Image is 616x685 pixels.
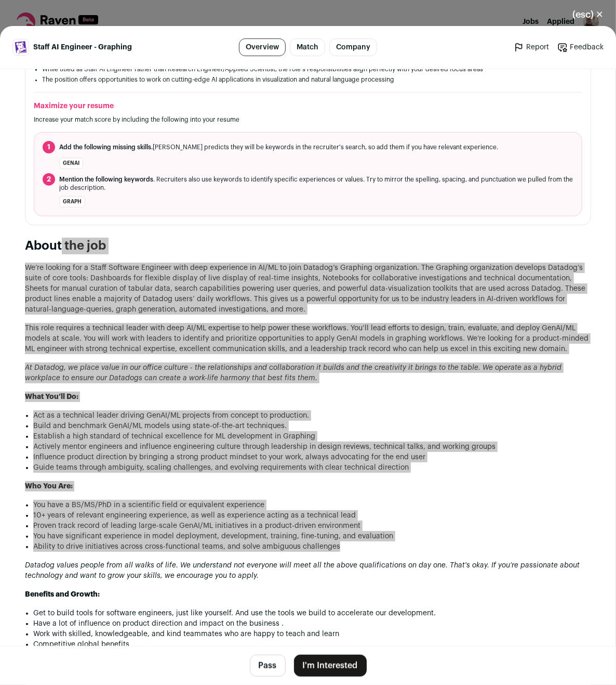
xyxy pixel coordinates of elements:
button: Close modal [560,3,616,26]
span: [PERSON_NAME] predicts they will be keywords in the recruiter's search, so add them if you have r... [59,143,498,151]
a: Company [329,38,377,56]
span: Mention the following keywords [59,176,153,183]
em: At Datadog, we place value in our office culture - the relationships and collaboration it builds ... [25,364,561,382]
li: 10+ years of relevant engineering experience, as well as experience acting as a technical lead [33,510,591,521]
li: Act as a technical leader driving GenAI/ML projects from concept to production. [33,410,591,421]
li: You have a BS/MS/PhD in a scientific field or equivalent experience [33,500,591,510]
span: . Recruiters also use keywords to identify specific experiences or values. Try to mirror the spel... [59,175,573,192]
em: Datadog values people from all walks of life. We understand not everyone will meet all the above ... [25,562,580,579]
a: Overview [239,38,286,56]
span: 1 [43,141,55,153]
li: Influence product direction by bringing a strong product mindset to your work, always advocating ... [33,452,591,462]
strong: Who You Are: [25,483,73,490]
button: Pass [250,655,286,677]
span: Add the following missing skills. [59,144,153,150]
li: Competitive global benefits [33,639,591,650]
h2: About the job [25,238,591,254]
a: Match [290,38,325,56]
li: The position offers opportunities to work on cutting-edge AI applications in visualization and na... [42,75,574,84]
strong: What You’ll Do: [25,393,78,400]
span: Staff AI Engineer - Graphing [33,42,132,53]
li: graph [59,196,85,208]
li: You have significant experience in model deployment, development, training, fine-tuning, and eval... [33,531,591,541]
li: Proven track record of leading large-scale GenAI/ML initiatives in a product-driven environment [33,521,591,531]
strong: Benefits and Growth: [25,591,100,598]
li: Guide teams through ambiguity, scaling challenges, and evolving requirements with clear technical... [33,462,591,473]
p: Increase your match score by including the following into your resume [34,115,582,124]
li: Get to build tools for software engineers, just like yourself. And use the tools we build to acce... [33,608,591,618]
li: Actively mentor engineers and influence engineering culture through leadership in design reviews,... [33,442,591,452]
a: Feedback [557,42,604,53]
h2: Maximize your resume [34,101,582,111]
li: GenAI [59,158,83,169]
button: I'm Interested [294,655,367,677]
img: 0721ae5c561563f1475dee62986f5bdaf2d581547a54b689c8d6b5512c2bda06.jpg [13,40,29,55]
li: Have a lot of influence on product direction and impact on the business . [33,618,591,629]
li: Ability to drive initiatives across cross-functional teams, and solve ambiguous challenges [33,541,591,552]
li: Establish a high standard of technical excellence for ML development in Graphing [33,431,591,442]
li: While titled as Staff AI Engineer rather than Research Engineer/Applied Scientist, the role's res... [42,65,574,73]
li: Build and benchmark GenAI/ML models using state-of-the-art techniques. [33,421,591,431]
span: 2 [43,173,55,186]
p: We’re looking for a Staff Software Engineer with deep experience in AI/ML to join Datadog’s Graph... [25,263,591,315]
li: Work with skilled, knowledgeable, and kind teammates who are happy to teach and learn [33,629,591,639]
p: This role requires a technical leader with deep AI/ML expertise to help power these workflows. Yo... [25,323,591,354]
a: Report [514,42,549,53]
